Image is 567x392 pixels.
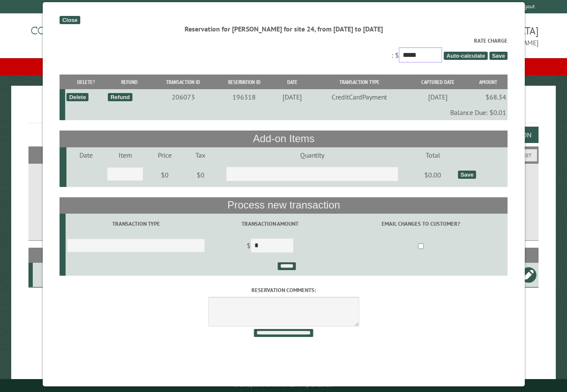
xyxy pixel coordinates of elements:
[60,37,507,45] label: Rate Charge
[216,147,409,163] td: Quantity
[144,147,185,163] td: Price
[67,220,205,228] label: Transaction Type
[235,383,332,388] small: © Campground Commander LLC. All rights reserved.
[60,37,507,65] div: : $
[274,89,311,105] td: [DATE]
[152,89,214,105] td: 206073
[36,271,63,279] div: 24
[407,75,468,90] th: Captured Date
[60,286,507,294] label: Reservation comments:
[33,248,64,263] th: Site
[444,52,488,60] span: Auto-calculate
[409,147,456,163] td: Total
[152,75,214,90] th: Transaction ID
[468,75,507,90] th: Amount
[60,16,80,24] div: Close
[60,197,507,214] th: Process new transaction
[60,24,507,34] div: Reservation for [PERSON_NAME] for site 24, from [DATE] to [DATE]
[28,100,539,123] h1: Reservations
[458,171,476,179] div: Save
[185,163,216,187] td: $0
[65,105,507,120] td: Balance Due: $0.01
[185,147,216,163] td: Tax
[468,89,507,105] td: $68.34
[144,163,185,187] td: $0
[214,75,274,90] th: Reservation ID
[28,146,539,163] h2: Filters
[28,17,136,50] img: Campground Commander
[274,75,311,90] th: Date
[489,52,507,60] span: Save
[66,93,88,101] div: Delete
[310,89,407,105] td: CreditCardPayment
[214,89,274,105] td: 196318
[65,75,107,90] th: Delete?
[207,220,332,228] label: Transaction Amount
[105,147,144,163] td: Item
[60,131,507,147] th: Add-on Items
[407,89,468,105] td: [DATE]
[310,75,407,90] th: Transaction Type
[409,163,456,187] td: $0.00
[107,75,152,90] th: Refund
[335,220,506,228] label: Email changes to customer?
[108,93,132,101] div: Refund
[206,234,334,258] td: $
[66,147,106,163] td: Date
